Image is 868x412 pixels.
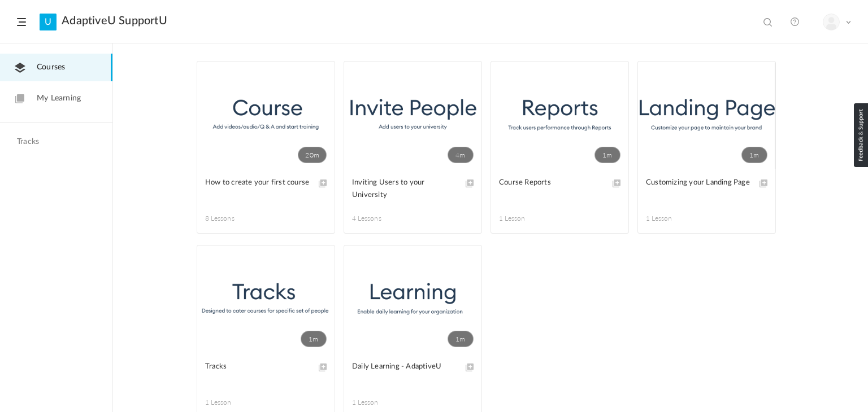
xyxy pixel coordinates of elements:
[448,331,474,347] span: 1m
[646,177,750,189] span: Customizing your Landing Page
[205,397,266,407] span: 1 Lesson
[205,361,310,373] span: Tracks
[301,331,327,347] span: 1m
[352,361,474,386] a: Daily Learning - AdaptiveU
[205,177,327,202] a: How to create your first course
[499,177,620,202] a: Course Reports
[40,14,57,30] a: U
[499,177,604,189] span: Course Reports
[854,103,868,167] img: loop_feedback_btn.png
[352,397,413,407] span: 1 Lesson
[205,177,310,189] span: How to create your first course
[197,62,335,169] a: 20m
[594,147,620,163] span: 1m
[205,213,266,223] span: 8 Lessons
[37,93,81,104] span: My Learning
[344,246,481,353] a: 1m
[298,147,327,163] span: 20m
[205,361,327,386] a: Tracks
[741,147,767,163] span: 1m
[197,246,335,353] a: 1m
[344,62,481,169] a: 4m
[448,147,474,163] span: 4m
[823,14,839,30] img: user-image.png
[646,177,767,202] a: Customizing your Landing Page
[352,177,474,202] a: Inviting Users to your University
[491,62,628,169] a: 1m
[17,137,93,147] h4: Tracks
[352,213,413,223] span: 4 Lessons
[352,177,457,201] span: Inviting Users to your University
[646,213,707,223] span: 1 Lesson
[352,361,457,373] span: Daily Learning - AdaptiveU
[638,62,775,169] a: 1m
[37,62,65,73] span: Courses
[62,14,167,28] a: AdaptiveU SupportU
[499,213,560,223] span: 1 Lesson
